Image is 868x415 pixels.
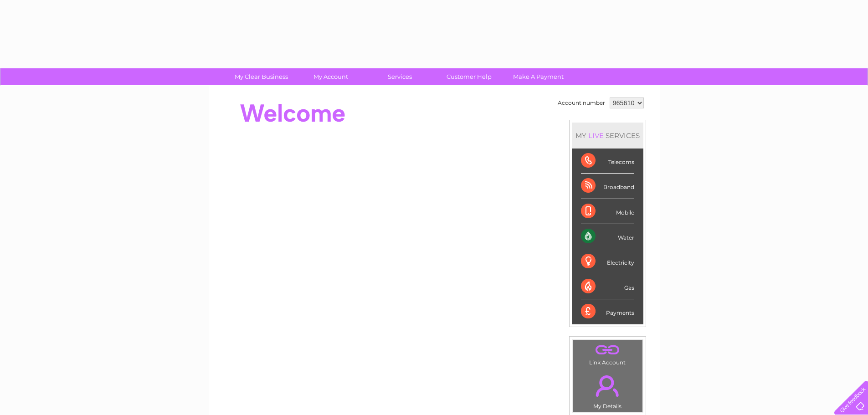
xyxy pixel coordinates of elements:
[431,68,507,85] a: Customer Help
[572,339,643,368] td: Link Account
[555,95,607,111] td: Account number
[581,299,634,324] div: Payments
[581,149,634,174] div: Telecoms
[581,174,634,199] div: Broadband
[575,370,640,402] a: .
[362,68,437,85] a: Services
[224,68,299,85] a: My Clear Business
[575,342,640,358] a: .
[572,368,643,412] td: My Details
[572,123,643,149] div: MY SERVICES
[581,199,634,224] div: Mobile
[581,224,634,249] div: Water
[501,68,576,85] a: Make A Payment
[581,249,634,274] div: Electricity
[581,274,634,299] div: Gas
[293,68,368,85] a: My Account
[586,131,606,140] div: LIVE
